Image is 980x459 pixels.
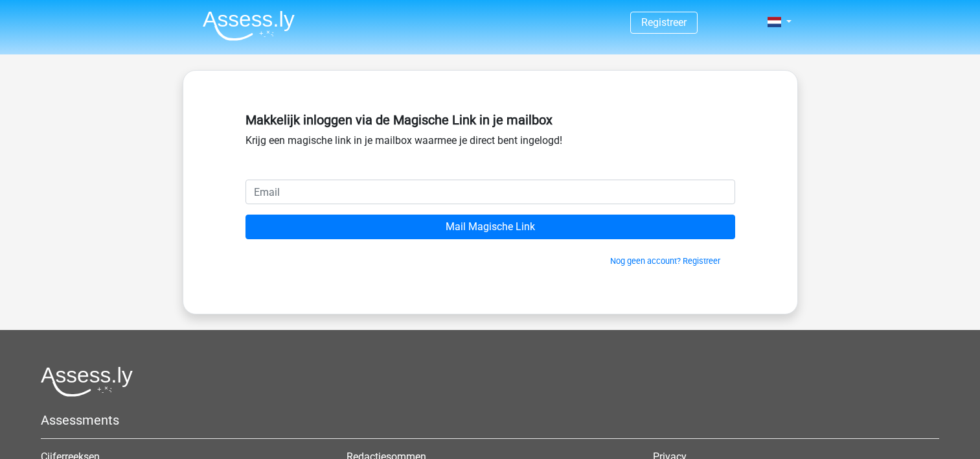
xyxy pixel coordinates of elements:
input: Mail Magische Link [245,215,735,239]
a: Registreer [641,16,687,29]
input: Email [245,180,735,204]
h5: Assessments [41,412,939,428]
div: Krijg een magische link in je mailbox waarmee je direct bent ingelogd! [245,107,735,180]
img: Assessly [203,10,295,41]
h5: Makkelijk inloggen via de Magische Link in je mailbox [245,112,735,128]
a: Nog geen account? Registreer [610,256,720,266]
img: Assessly logo [41,366,133,397]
